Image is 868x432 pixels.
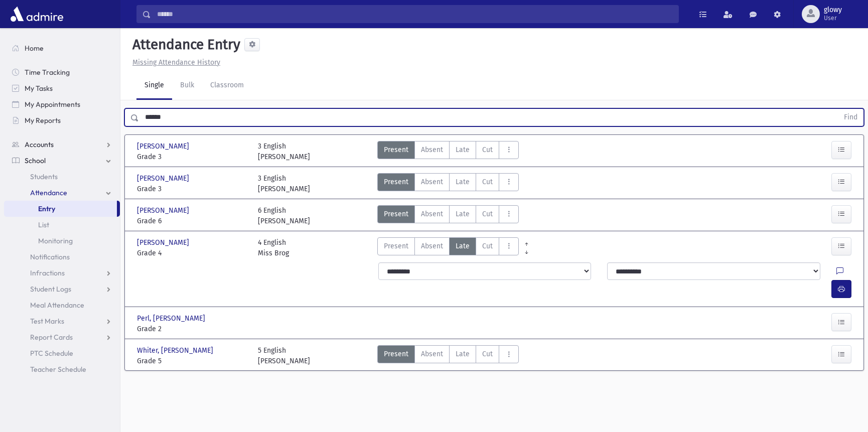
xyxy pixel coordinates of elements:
span: Home [25,44,44,53]
span: School [25,156,46,165]
div: 5 English [PERSON_NAME] [258,345,310,366]
span: Cut [482,349,493,359]
a: List [4,217,120,233]
div: AttTypes [377,345,519,366]
span: Report Cards [30,333,73,342]
span: Accounts [25,140,54,149]
span: Late [456,145,470,155]
u: Missing Attendance History [132,58,220,67]
a: Time Tracking [4,64,120,80]
span: Present [384,241,408,251]
span: Absent [421,177,443,187]
div: 3 English [PERSON_NAME] [258,173,310,194]
span: Whiter, [PERSON_NAME] [137,345,215,356]
span: Late [456,241,470,251]
a: Infractions [4,265,120,281]
a: PTC Schedule [4,345,120,361]
span: Student Logs [30,284,71,294]
span: Test Marks [30,317,64,326]
span: Absent [421,145,443,155]
div: 3 English [PERSON_NAME] [258,141,310,162]
a: Entry [4,201,117,217]
span: Late [456,209,470,219]
span: Cut [482,145,493,155]
span: My Reports [25,116,61,125]
div: AttTypes [377,237,519,258]
span: Grade 2 [137,324,248,334]
img: AdmirePro [8,4,66,24]
span: List [38,220,49,229]
span: Cut [482,209,493,219]
span: Grade 3 [137,152,248,162]
span: Grade 6 [137,216,248,226]
span: [PERSON_NAME] [137,205,191,216]
a: Home [4,40,120,56]
div: 6 English [PERSON_NAME] [258,205,310,226]
button: Find [838,109,863,126]
a: Monitoring [4,233,120,249]
span: Late [456,349,470,359]
span: Notifications [30,252,70,261]
span: Absent [421,349,443,359]
a: Student Logs [4,281,120,297]
span: [PERSON_NAME] [137,141,191,152]
a: Accounts [4,136,120,153]
span: [PERSON_NAME] [137,173,191,184]
a: Meal Attendance [4,297,120,313]
span: Students [30,172,58,181]
a: Attendance [4,185,120,201]
a: My Reports [4,112,120,128]
a: School [4,153,120,169]
span: Present [384,349,408,359]
span: Attendance [30,188,67,197]
h5: Attendance Entry [128,36,240,53]
span: Perl, [PERSON_NAME] [137,313,207,324]
a: Test Marks [4,313,120,329]
span: Cut [482,177,493,187]
span: Present [384,145,408,155]
span: Cut [482,241,493,251]
span: Late [456,177,470,187]
span: My Appointments [25,100,80,109]
span: Grade 3 [137,184,248,194]
input: Search [151,5,678,23]
a: Report Cards [4,329,120,345]
a: Notifications [4,249,120,265]
span: Absent [421,209,443,219]
span: [PERSON_NAME] [137,237,191,248]
span: My Tasks [25,84,53,93]
span: Monitoring [38,236,73,245]
span: glowy [824,6,842,14]
a: Classroom [202,72,252,100]
span: Present [384,209,408,219]
span: Entry [38,204,55,213]
a: Missing Attendance History [128,58,220,67]
span: Absent [421,241,443,251]
div: AttTypes [377,141,519,162]
span: Grade 4 [137,248,248,258]
a: My Tasks [4,80,120,96]
a: My Appointments [4,96,120,112]
span: Meal Attendance [30,301,84,310]
a: Teacher Schedule [4,361,120,377]
span: Time Tracking [25,68,70,77]
a: Single [136,72,172,100]
div: 4 English Miss Brog [258,237,289,258]
span: PTC Schedule [30,349,73,358]
span: User [824,14,842,22]
span: Infractions [30,268,65,277]
span: Teacher Schedule [30,365,86,374]
div: AttTypes [377,173,519,194]
div: AttTypes [377,205,519,226]
a: Bulk [172,72,202,100]
span: Present [384,177,408,187]
span: Grade 5 [137,356,248,366]
a: Students [4,169,120,185]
